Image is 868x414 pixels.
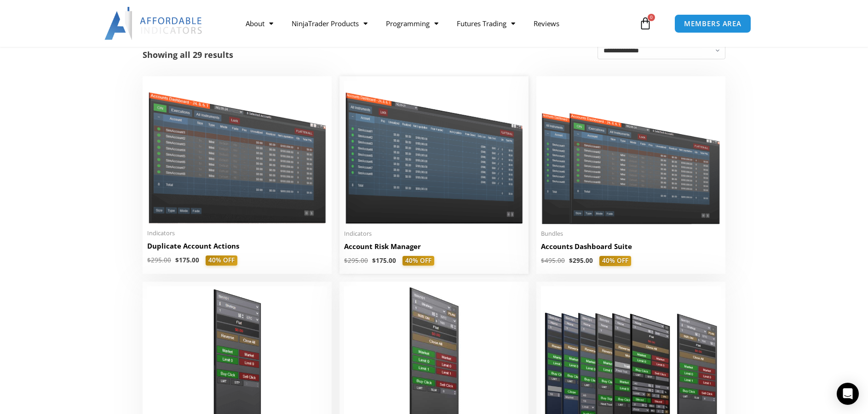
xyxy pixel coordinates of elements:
[599,256,631,266] span: 40% OFF
[147,229,327,237] span: Indicators
[236,13,637,34] nav: Menu
[344,230,524,238] span: Indicators
[175,256,179,264] span: $
[147,256,151,264] span: $
[372,256,396,265] bdi: 175.00
[344,256,368,265] bdi: 295.00
[541,242,721,256] a: Accounts Dashboard Suite
[541,242,721,251] h2: Accounts Dashboard Suite
[569,256,573,265] span: $
[344,242,524,256] a: Account Risk Manager
[541,256,565,265] bdi: 495.00
[175,256,199,264] bdi: 175.00
[569,256,593,265] bdi: 295.00
[147,256,171,264] bdi: 295.00
[236,13,282,34] a: About
[377,13,448,34] a: Programming
[104,7,203,40] img: LogoAI | Affordable Indicators – NinjaTrader
[598,42,725,59] select: Shop order
[684,20,742,27] span: MEMBERS AREA
[206,255,237,266] span: 40% OFF
[448,13,524,34] a: Futures Trading
[541,81,721,224] img: Accounts Dashboard Suite
[674,14,751,33] a: MEMBERS AREA
[344,256,348,265] span: $
[625,10,666,37] a: 0
[524,13,569,34] a: Reviews
[344,242,524,251] h2: Account Risk Manager
[147,241,327,255] a: Duplicate Account Actions
[372,256,376,265] span: $
[402,256,434,266] span: 40% OFF
[344,81,524,224] img: Account Risk Manager
[541,230,721,238] span: Bundles
[143,51,233,59] p: Showing all 29 results
[648,14,655,21] span: 0
[541,256,545,265] span: $
[837,383,859,405] div: Open Intercom Messenger
[147,241,327,251] h2: Duplicate Account Actions
[147,81,327,224] img: Duplicate Account Actions
[282,13,377,34] a: NinjaTrader Products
